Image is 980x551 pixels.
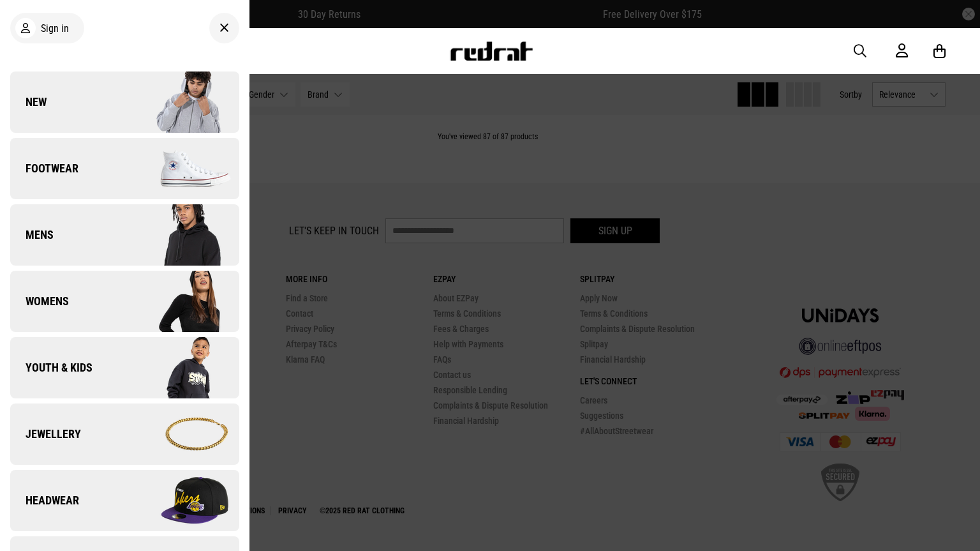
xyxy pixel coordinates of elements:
[124,137,239,200] img: Company
[10,493,79,508] span: Headwear
[41,22,69,34] span: Sign in
[10,227,54,243] span: Mens
[124,469,239,532] img: Company
[10,138,239,199] a: Footwear Company
[10,161,78,176] span: Footwear
[124,203,239,267] img: Company
[10,360,93,375] span: Youth & Kids
[10,72,239,133] a: New Company
[449,42,533,61] img: Redrat logo
[10,94,47,110] span: New
[10,204,239,266] a: Mens Company
[124,336,239,400] img: Company
[10,470,239,531] a: Headwear Company
[10,404,239,465] a: Jewellery Company
[10,426,81,442] span: Jewellery
[124,70,239,134] img: Company
[124,269,239,333] img: Company
[10,271,239,332] a: Womens Company
[124,402,239,466] img: Company
[10,5,48,43] button: Open LiveChat chat widget
[10,337,239,398] a: Youth & Kids Company
[10,294,69,309] span: Womens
